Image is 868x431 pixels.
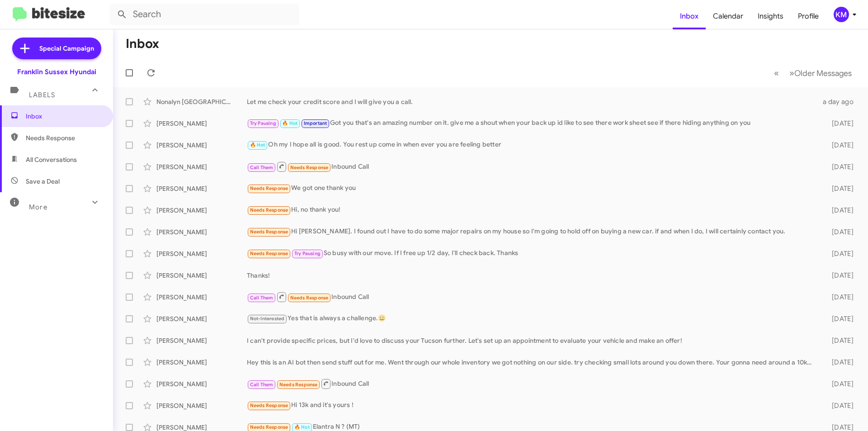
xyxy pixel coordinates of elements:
[156,336,247,345] div: [PERSON_NAME]
[817,401,861,410] div: [DATE]
[12,38,101,59] a: Special Campaign
[290,165,329,171] span: Needs Response
[156,314,247,323] div: [PERSON_NAME]
[250,229,288,235] span: Needs Response
[817,227,861,237] div: [DATE]
[794,68,852,78] span: Older Messages
[26,155,77,164] span: All Conversations
[247,400,817,411] div: Hi 13k and it's yours !
[156,227,247,237] div: [PERSON_NAME]
[817,141,861,150] div: [DATE]
[26,133,103,142] span: Needs Response
[817,206,861,215] div: [DATE]
[156,162,247,171] div: [PERSON_NAME]
[126,37,159,51] h1: Inbox
[250,185,288,191] span: Needs Response
[250,207,288,213] span: Needs Response
[156,271,247,280] div: [PERSON_NAME]
[750,3,791,29] a: Insights
[817,358,861,367] div: [DATE]
[789,67,794,79] span: »
[282,120,297,126] span: 🔥 Hot
[156,206,247,215] div: [PERSON_NAME]
[817,97,861,106] div: a day ago
[250,165,274,171] span: Call Them
[156,358,247,367] div: [PERSON_NAME]
[39,44,94,53] span: Special Campaign
[250,251,288,256] span: Needs Response
[29,203,47,211] span: More
[247,271,817,280] div: Thanks!
[247,227,817,237] div: Hi [PERSON_NAME]. I found out I have to do some major repairs on my house so I'm going to hold of...
[279,382,318,388] span: Needs Response
[706,3,750,29] a: Calendar
[250,120,276,126] span: Try Pausing
[29,91,55,99] span: Labels
[156,97,247,106] div: Nonalyn [GEOGRAPHIC_DATA]
[294,251,321,256] span: Try Pausing
[26,112,103,121] span: Inbox
[294,424,310,430] span: 🔥 Hot
[247,313,817,324] div: Yes that is always a challenge.😀
[304,120,327,126] span: Important
[817,119,861,128] div: [DATE]
[290,295,329,301] span: Needs Response
[247,205,817,215] div: Hi, no thank you!
[826,7,858,22] button: KM
[817,184,861,193] div: [DATE]
[247,183,817,194] div: We got one thank you
[250,424,288,430] span: Needs Response
[156,141,247,150] div: [PERSON_NAME]
[250,316,285,322] span: Not-Interested
[250,295,274,301] span: Call Them
[817,293,861,302] div: [DATE]
[156,249,247,258] div: [PERSON_NAME]
[247,378,817,389] div: Inbound Call
[247,140,817,150] div: Oh my I hope all is good. You rest up come in when ever you are feeling better
[247,336,817,345] div: I can't provide specific prices, but I'd love to discuss your Tucson further. Let's set up an app...
[247,118,817,128] div: Got you that's an amazing number on it. give me a shout when your back up id like to see there wo...
[247,97,817,106] div: Let me check your credit score and I will give you a call.
[156,401,247,410] div: [PERSON_NAME]
[817,379,861,388] div: [DATE]
[784,64,857,82] button: Next
[247,291,817,303] div: Inbound Call
[834,7,849,22] div: KM
[247,358,817,367] div: Hey this is an AI bot then send stuff out for me. Went through our whole inventory we got nothing...
[774,67,779,79] span: «
[769,64,784,82] button: Previous
[17,67,96,76] div: Franklin Sussex Hyundai
[250,382,274,388] span: Call Them
[250,403,288,408] span: Needs Response
[109,4,299,25] input: Search
[247,248,817,259] div: So busy with our move. If I free up 1/2 day, I'll check back. Thanks
[26,177,60,186] span: Save a Deal
[817,249,861,258] div: [DATE]
[156,184,247,193] div: [PERSON_NAME]
[817,314,861,323] div: [DATE]
[673,3,706,29] a: Inbox
[156,293,247,302] div: [PERSON_NAME]
[791,3,826,29] a: Profile
[156,379,247,388] div: [PERSON_NAME]
[769,64,857,82] nav: Page navigation example
[250,142,265,148] span: 🔥 Hot
[817,336,861,345] div: [DATE]
[817,162,861,171] div: [DATE]
[247,161,817,172] div: Inbound Call
[817,271,861,280] div: [DATE]
[156,119,247,128] div: [PERSON_NAME]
